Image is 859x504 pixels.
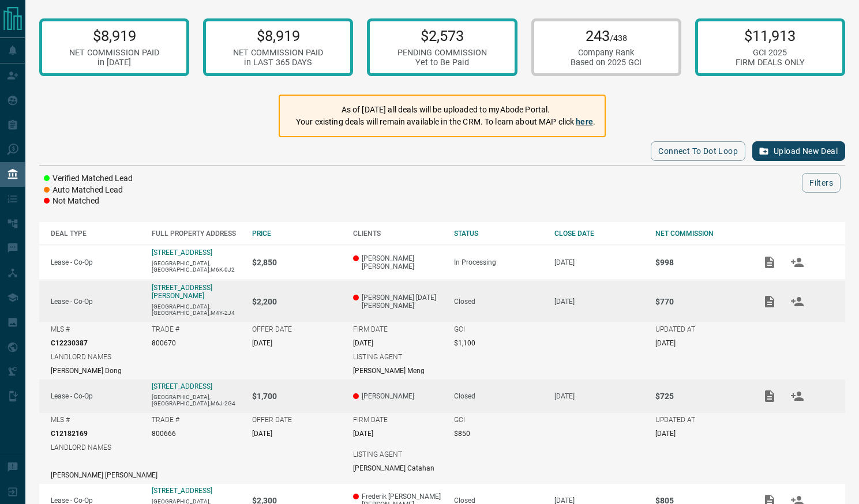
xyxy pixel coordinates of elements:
[571,48,642,58] div: Company Rank
[51,416,70,424] p: MLS #
[756,496,783,504] span: Add / View Documents
[252,325,292,333] p: OFFER DATE
[252,339,272,347] p: [DATE]
[397,58,487,67] div: Yet to Be Paid
[51,230,140,238] div: DEAL TYPE
[353,230,442,238] div: CLIENTS
[736,58,805,67] div: FIRM DEALS ONLY
[756,258,783,266] span: Add / View Documents
[554,298,644,306] p: [DATE]
[454,392,543,400] div: Closed
[51,471,157,479] p: [PERSON_NAME] [PERSON_NAME]
[783,297,811,305] span: Match Clients
[152,339,176,347] p: 800670
[51,430,88,438] p: C12182169
[51,258,140,266] p: Lease - Co-Op
[756,297,783,305] span: Add / View Documents
[233,58,323,67] div: in LAST 365 DAYS
[353,325,388,333] p: FIRM DATE
[152,382,212,390] a: [STREET_ADDRESS]
[454,258,543,266] div: In Processing
[51,339,88,347] p: C12230387
[554,258,644,266] p: [DATE]
[69,48,159,58] div: NET COMMISSION PAID
[51,353,111,361] p: LANDLORD NAMES
[655,230,745,238] div: NET COMMISSION
[252,297,342,306] p: $2,200
[783,496,811,504] span: Match Clients
[454,416,465,424] p: GCI
[152,416,179,424] p: TRADE #
[152,325,179,333] p: TRADE #
[353,353,402,361] p: LISTING AGENT
[571,58,642,67] div: Based on 2025 GCI
[252,230,342,238] div: PRICE
[233,48,323,58] div: NET COMMISSION PAID
[454,230,543,238] div: STATUS
[152,303,241,316] p: [GEOGRAPHIC_DATA],[GEOGRAPHIC_DATA],M4Y-2J4
[152,430,176,438] p: 800666
[736,48,805,58] div: GCI 2025
[756,392,783,400] span: Add / View Documents
[252,392,342,401] p: $1,700
[296,116,595,128] p: Your existing deals will remain available in the CRM. To learn about MAP click .
[353,367,425,375] p: [PERSON_NAME] Meng
[655,325,695,333] p: UPDATED AT
[296,104,595,116] p: As of [DATE] all deals will be uploaded to myAbode Portal.
[353,339,373,347] p: [DATE]
[353,416,388,424] p: FIRM DATE
[571,27,642,44] p: 243
[51,298,140,306] p: Lease - Co-Op
[655,339,676,347] p: [DATE]
[44,195,133,207] li: Not Matched
[353,450,402,458] p: LISTING AGENT
[554,392,644,400] p: [DATE]
[44,173,133,185] li: Verified Matched Lead
[233,27,323,44] p: $8,919
[783,258,811,266] span: Match Clients
[152,249,212,257] a: [STREET_ADDRESS]
[554,230,644,238] div: CLOSE DATE
[454,430,470,438] p: $850
[44,185,133,196] li: Auto Matched Lead
[610,33,627,43] span: /438
[252,430,272,438] p: [DATE]
[802,173,841,193] button: Filters
[655,297,745,306] p: $770
[454,339,475,347] p: $1,100
[752,141,845,161] button: Upload New Deal
[353,392,442,400] p: [PERSON_NAME]
[655,430,676,438] p: [DATE]
[152,284,212,300] a: [STREET_ADDRESS][PERSON_NAME]
[353,294,442,310] p: [PERSON_NAME] [DATE][PERSON_NAME]
[783,392,811,400] span: Match Clients
[353,464,434,472] p: [PERSON_NAME] Catahan
[454,298,543,306] div: Closed
[51,443,111,452] p: LANDLORD NAMES
[454,325,465,333] p: GCI
[655,416,695,424] p: UPDATED AT
[152,230,241,238] div: FULL PROPERTY ADDRESS
[655,258,745,267] p: $998
[736,27,805,44] p: $11,913
[51,325,70,333] p: MLS #
[51,392,140,400] p: Lease - Co-Op
[252,416,292,424] p: OFFER DATE
[655,392,745,401] p: $725
[69,58,159,67] div: in [DATE]
[252,258,342,267] p: $2,850
[69,27,159,44] p: $8,919
[651,141,745,161] button: Connect to Dot Loop
[152,487,212,495] a: [STREET_ADDRESS]
[51,367,122,375] p: [PERSON_NAME] Dong
[152,394,241,407] p: [GEOGRAPHIC_DATA],[GEOGRAPHIC_DATA],M6J-2G4
[152,260,241,273] p: [GEOGRAPHIC_DATA],[GEOGRAPHIC_DATA],M6K-0J2
[353,430,373,438] p: [DATE]
[397,48,487,58] div: PENDING COMMISSION
[576,117,593,126] a: here
[353,254,442,270] p: [PERSON_NAME] [PERSON_NAME]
